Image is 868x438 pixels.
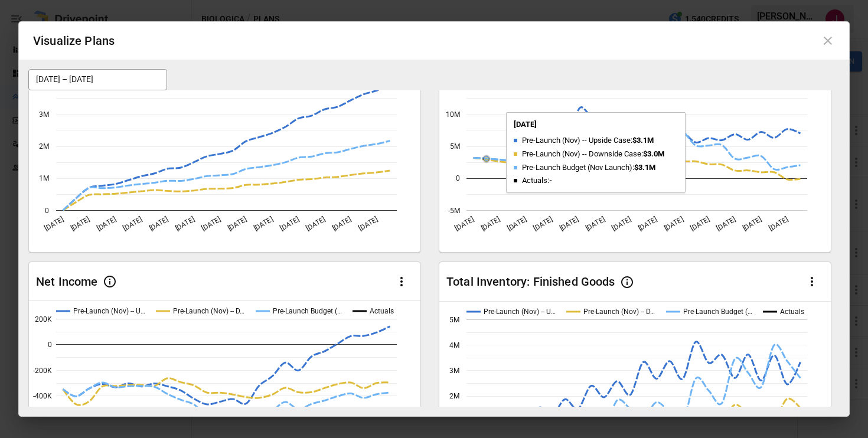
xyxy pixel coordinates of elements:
[29,64,420,252] svg: A chart.
[200,215,222,233] text: [DATE]
[449,316,459,324] text: 5M
[637,215,658,233] text: [DATE]
[449,392,459,400] text: 2M
[558,215,580,233] text: [DATE]
[456,175,460,183] text: 0
[39,110,49,119] text: 3M
[36,274,98,289] div: Net Income
[39,175,49,183] text: 1M
[48,341,52,349] text: 0
[583,308,655,316] text: Pre-Launch (Nov) -- D…
[173,307,244,315] text: Pre-Launch (Nov) -- D…
[683,308,752,316] text: Pre-Launch Budget (…
[453,215,475,233] text: [DATE]
[715,215,737,233] text: [DATE]
[611,215,632,233] text: [DATE]
[39,142,49,151] text: 2M
[439,64,831,252] svg: A chart.
[522,136,632,145] span: Pre-Launch (Nov) -- Upside Case:
[780,308,804,316] text: Actuals
[522,149,643,158] span: Pre-Launch (Nov) -- Downside Case:
[45,207,49,215] text: 0
[549,176,552,185] span: -
[305,215,327,233] text: [DATE]
[148,215,169,233] text: [DATE]
[522,176,549,185] span: Actuals:
[357,215,379,233] text: [DATE]
[532,215,554,233] text: [DATE]
[95,215,117,233] text: [DATE]
[446,274,615,289] div: Total Inventory: Finished Goods
[484,308,556,316] text: Pre-Launch (Nov) -- U…
[370,307,394,315] text: Actuals
[689,215,711,233] text: [DATE]
[522,163,634,172] span: Pre-Launch Budget (Nov Launch):
[479,215,501,233] text: [DATE]
[69,215,91,233] text: [DATE]
[226,215,248,233] text: [DATE]
[643,149,664,158] span: $3.0M
[663,215,684,233] text: [DATE]
[632,136,654,145] span: $3.1M
[514,120,537,129] span: [DATE]
[446,110,460,119] text: 10M
[252,215,274,233] text: [DATE]
[273,307,342,315] text: Pre-Launch Budget (…
[35,315,52,323] text: 200K
[634,163,655,172] span: $3.1M
[73,307,145,315] text: Pre-Launch (Nov) -- U…
[43,215,65,233] text: [DATE]
[450,142,460,151] text: 5M
[448,207,460,215] text: -5M
[28,69,167,90] button: [DATE] – [DATE]
[584,215,606,233] text: [DATE]
[768,215,789,233] text: [DATE]
[279,215,301,233] text: [DATE]
[449,341,459,349] text: 4M
[505,215,527,233] text: [DATE]
[122,215,143,233] text: [DATE]
[449,367,459,375] text: 3M
[741,215,763,233] text: [DATE]
[33,367,52,375] text: -200K
[174,215,195,233] text: [DATE]
[33,392,52,400] text: -400K
[331,215,353,233] text: [DATE]
[33,31,115,50] div: Visualize Plans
